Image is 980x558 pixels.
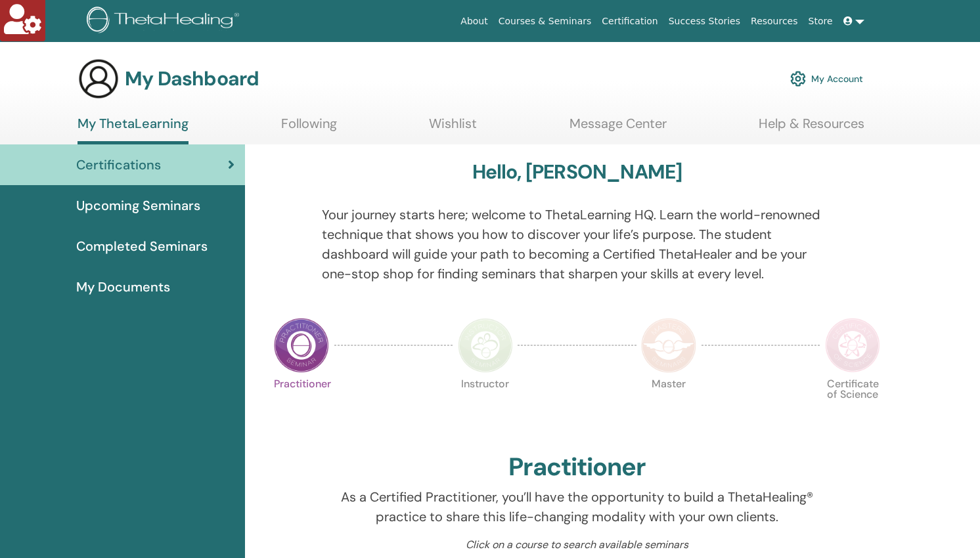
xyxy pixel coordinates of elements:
[274,318,329,373] img: Practitioner
[663,9,746,33] a: Success Stories
[596,9,663,33] a: Certification
[87,7,244,36] img: logo.png
[76,155,161,175] span: Certifications
[455,9,493,33] a: About
[125,67,259,91] h3: My Dashboard
[78,58,120,100] img: generic-user-icon.jpg
[322,487,832,526] p: As a Certified Practitioner, you’ll have the opportunity to build a ThetaHealing® practice to sha...
[458,318,513,373] img: Instructor
[641,318,696,373] img: Master
[472,160,682,184] h3: Hello, [PERSON_NAME]
[759,116,864,141] a: Help & Resources
[458,379,513,434] p: Instructor
[322,205,832,284] p: Your journey starts here; welcome to ThetaLearning HQ. Learn the world-renowned technique that sh...
[508,452,646,483] h2: Practitioner
[803,9,838,33] a: Store
[281,116,337,141] a: Following
[76,236,208,256] span: Completed Seminars
[76,277,170,297] span: My Documents
[78,116,189,144] a: My ThetaLearning
[825,379,880,434] p: Certificate of Science
[274,379,329,434] p: Practitioner
[746,9,803,33] a: Resources
[641,379,696,434] p: Master
[493,9,597,33] a: Courses & Seminars
[76,196,200,215] span: Upcoming Seminars
[322,537,832,553] p: Click on a course to search available seminars
[429,116,477,141] a: Wishlist
[825,318,880,373] img: Certificate of Science
[569,116,667,141] a: Message Center
[790,64,863,93] a: My Account
[790,68,806,90] img: cog.svg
